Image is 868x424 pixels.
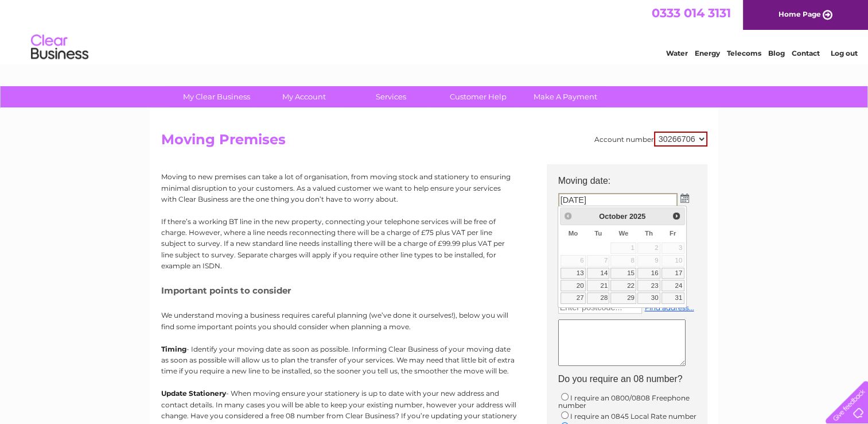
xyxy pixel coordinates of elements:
[161,216,517,271] p: If there’s a working BT line in the new property, connecting your telephone services will be free...
[680,194,689,203] img: ...
[670,230,676,237] span: Friday
[610,268,636,279] a: 15
[594,230,602,237] span: Tuesday
[727,49,761,57] a: Telecoms
[431,86,526,107] a: Customer Help
[161,389,226,398] b: Update Stationery
[652,6,731,20] a: 0333 014 3131
[661,292,684,304] a: 31
[661,280,684,291] a: 24
[518,86,613,107] a: Make A Payment
[610,280,636,291] a: 22
[661,268,684,279] a: 17
[161,132,707,153] h2: Moving Premises
[666,49,688,57] a: Water
[256,86,351,107] a: My Account
[552,371,713,388] th: Do you require an 08 number?
[645,230,653,237] span: Thursday
[637,292,660,304] a: 30
[161,310,517,332] p: We understand moving a business requires careful planning (we’ve done it ourselves!), below you w...
[695,49,720,57] a: Energy
[161,286,517,295] h5: Important points to consider
[161,171,517,205] p: Moving to new premises can take a lot of organisation, from moving stock and stationery to ensuri...
[637,268,660,279] a: 16
[560,268,586,279] a: 13
[768,49,785,57] a: Blog
[552,210,713,227] th: Current address:
[830,49,857,57] a: Log out
[344,86,438,107] a: Services
[569,230,578,237] span: Monday
[599,212,627,221] span: October
[161,345,186,353] b: Timing
[594,132,707,147] div: Account number
[587,292,610,304] a: 28
[645,303,694,312] a: Find address...
[552,164,713,190] th: Moving date:
[164,6,706,56] div: Clear Business is a trading name of Verastar Limited (registered in [GEOGRAPHIC_DATA] No. 3667643...
[560,280,586,291] a: 20
[670,209,683,222] a: Next
[169,86,264,107] a: My Clear Business
[552,281,713,298] th: New address:
[618,230,628,237] span: Wednesday
[792,49,820,57] a: Contact
[161,344,517,377] p: - Identify your moving date as soon as possible. Informing Clear Business of your moving date as ...
[610,292,636,304] a: 29
[30,30,89,65] img: logo.png
[560,292,586,304] a: 27
[587,280,610,291] a: 21
[629,212,645,221] span: 2025
[587,268,610,279] a: 14
[672,211,681,221] span: Next
[637,280,660,291] a: 23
